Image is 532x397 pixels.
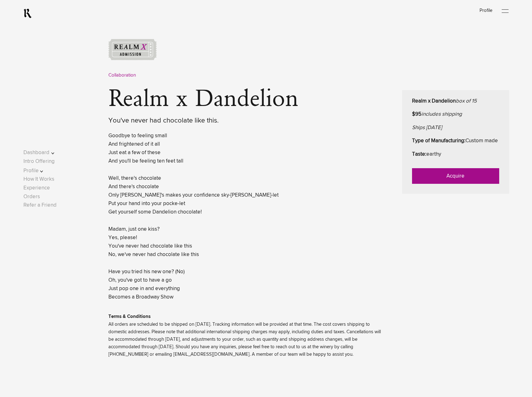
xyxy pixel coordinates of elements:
a: Intro Offering [23,158,55,164]
a: How It Works [23,176,54,182]
strong: $95 [412,112,421,117]
a: Profile [480,8,492,13]
button: Profile [23,166,63,175]
strong: Realm x Dandelion [412,98,456,104]
em: includes shipping [421,112,462,117]
p: Custom made [412,137,499,145]
strong: Type of Manufacturing: [412,138,465,143]
p: Terms & Conditions [108,313,383,320]
lightning-formatted-text: Goodbye to feeling small And frightened of it all Just eat a few of these And you'll be feeling t... [108,133,279,300]
div: You've never had chocolate like this. [108,116,383,126]
a: RealmCellars [23,8,32,18]
a: Acquire [412,168,499,184]
p: earthy [412,150,499,158]
h1: Realm x Dandelion [108,87,402,126]
a: Orders [23,194,40,199]
em: Ships [DATE] [412,125,442,130]
a: Experience [23,185,50,190]
strong: Taste: [412,152,426,157]
div: Collaboration [108,72,509,79]
a: Refer a Friend [23,203,57,208]
em: box of 15 [456,98,477,104]
p: All orders are scheduled to be shipped on [DATE]. Tracking information will be provided at that t... [108,321,383,358]
img: ticket-graphic.png [108,39,157,60]
button: Dashboard [23,148,63,157]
